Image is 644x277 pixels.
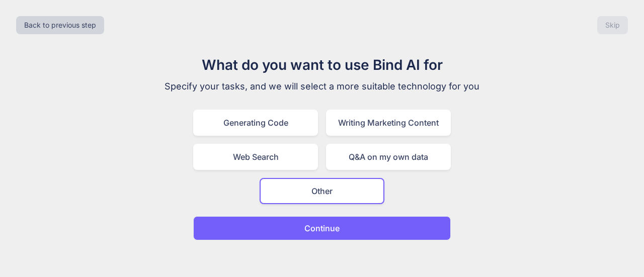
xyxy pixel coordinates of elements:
h1: What do you want to use Bind AI for [153,54,491,75]
p: Continue [304,222,340,234]
button: Back to previous step [16,16,104,34]
p: Specify your tasks, and we will select a more suitable technology for you [153,79,491,94]
div: Generating Code [193,110,318,136]
button: Skip [597,16,628,34]
div: Web Search [193,144,318,170]
div: Q&A on my own data [326,144,451,170]
div: Other [260,178,384,204]
button: Continue [193,216,451,240]
div: Writing Marketing Content [326,110,451,136]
